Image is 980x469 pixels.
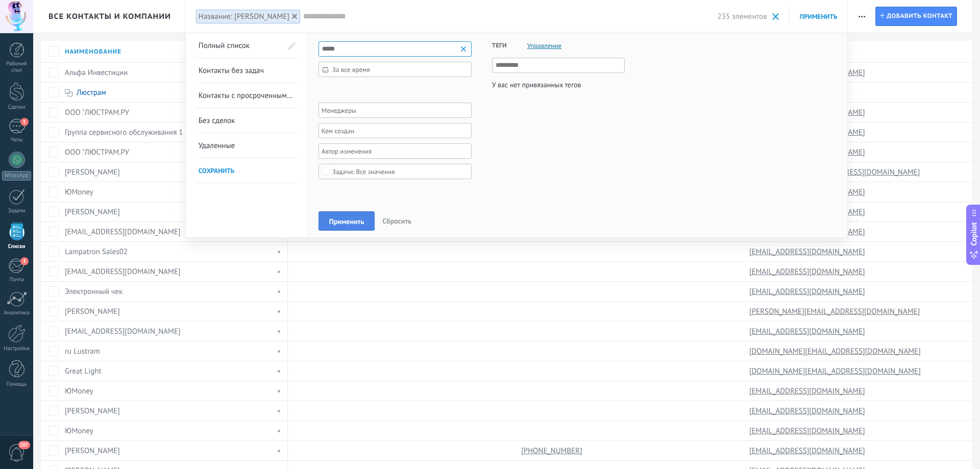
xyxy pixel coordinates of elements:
a: Без сделок [199,108,295,133]
span: 207 [18,441,30,449]
span: Без сделок [199,116,235,126]
span: 5 [20,257,29,265]
li: Cохранить [196,158,298,183]
li: Контакты без задач [196,58,298,83]
span: За все время [332,66,466,73]
div: WhatsApp [2,171,31,181]
span: Удаленные [199,141,235,151]
li: Полный список [196,33,298,58]
span: Применить [800,12,838,21]
div: Настройки [2,345,32,352]
span: Сбросить [382,216,411,226]
li: Удаленные [196,133,298,158]
div: Почта [2,277,32,283]
li: Без сделок [196,108,298,133]
span: Теги [492,33,507,58]
a: Удаленные [199,133,295,158]
button: Применить [790,8,843,26]
button: Применить [318,211,375,231]
span: 235 элементов [718,12,767,21]
a: Контакты без задач [199,58,295,83]
div: У вас нет привязанных тегов [492,78,581,91]
div: Чаты [2,137,32,143]
div: Все значения [332,168,395,176]
a: Контакты c просроченными задачами [199,83,295,108]
div: Задачи [2,208,32,214]
div: Рабочий стол [2,61,32,74]
a: Cохранить [199,158,295,183]
span: Применить [329,218,364,225]
li: Контакты c просроченными задачами [196,83,298,108]
span: 1 [20,118,29,126]
div: Списки [2,243,32,250]
a: Полный список [199,33,282,58]
span: Управление [527,42,561,49]
div: Аналитика [2,310,32,316]
button: Сбросить [378,213,415,229]
span: Контакты без задач [199,66,264,76]
span: Copilot [969,222,979,245]
div: Помощь [2,381,32,388]
span: Cохранить [199,166,234,175]
span: Контакты c просроченными задачами [199,91,325,101]
span: Полный список [199,41,250,51]
div: Название: Исаев [199,12,289,21]
div: Сделки [2,104,32,111]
